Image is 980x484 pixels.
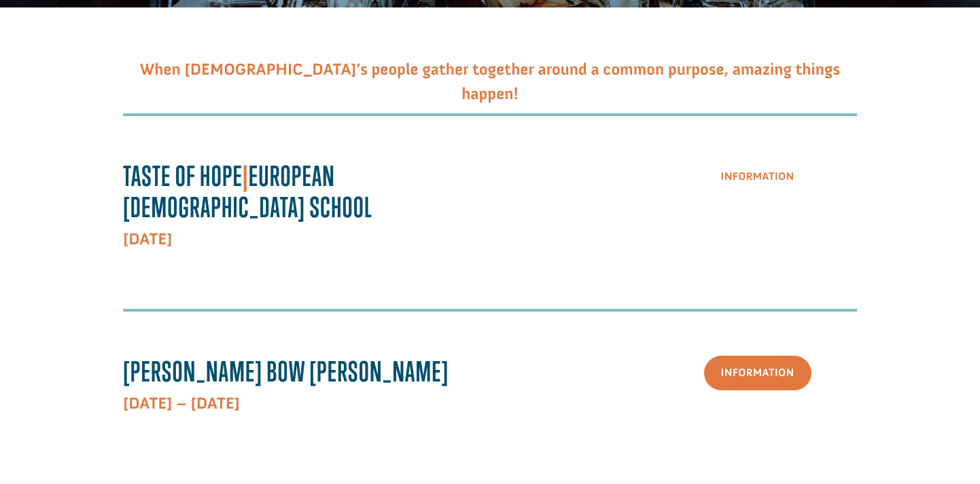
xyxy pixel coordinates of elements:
[123,355,449,388] span: [PERSON_NAME] Bow [PERSON_NAME]
[123,394,240,413] strong: [DATE] – [DATE]
[243,160,249,192] span: |
[123,160,372,224] strong: Taste Of Hope European [DEMOGRAPHIC_DATA] School
[123,229,172,249] strong: [DATE]
[140,60,841,104] span: When [DEMOGRAPHIC_DATA]’s people gather together around a common purpose, amazing things happen!
[704,356,811,390] a: Information
[704,160,811,195] a: Information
